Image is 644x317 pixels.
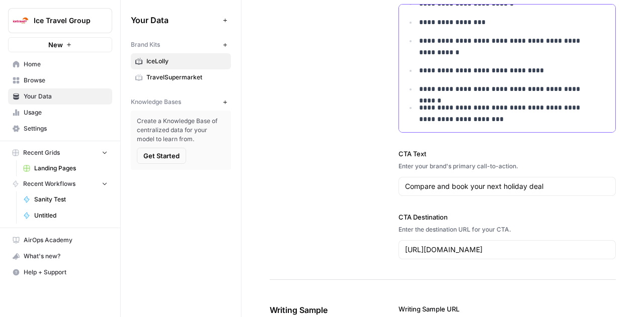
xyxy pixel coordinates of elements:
[398,304,616,314] label: Writing Sample URL
[24,76,108,85] span: Browse
[398,212,616,222] label: CTA Destination
[146,73,226,82] span: TravelSupermarket
[24,124,108,133] span: Settings
[137,148,186,164] button: Get Started
[19,191,112,207] a: Sanity Test
[8,56,112,72] a: Home
[398,162,616,171] div: Enter your brand's primary call-to-action.
[146,57,226,66] span: IceLolly
[131,40,160,49] span: Brand Kits
[34,16,95,26] span: Ice Travel Group
[8,104,112,121] a: Usage
[34,195,108,204] span: Sanity Test
[24,60,108,69] span: Home
[19,207,112,224] a: Untitled
[398,149,616,159] label: CTA Text
[131,97,181,107] span: Knowledge Bases
[8,72,112,88] a: Browse
[34,164,108,173] span: Landing Pages
[8,121,112,137] a: Settings
[398,225,616,234] div: Enter the destination URL for your CTA.
[12,12,30,30] img: Ice Travel Group Logo
[48,40,63,50] span: New
[131,53,231,69] a: IceLolly
[8,264,112,280] button: Help + Support
[24,236,108,245] span: AirOps Academy
[8,176,112,191] button: Recent Workflows
[8,232,112,248] a: AirOps Academy
[9,249,112,264] div: What's new?
[8,88,112,104] a: Your Data
[405,181,609,191] input: Gear up and get in the game with Sunday Soccer!
[405,245,609,255] input: www.sundaysoccer.com/gearup
[8,145,112,160] button: Recent Grids
[8,248,112,264] button: What's new?
[24,108,108,117] span: Usage
[131,14,219,26] span: Your Data
[24,92,108,101] span: Your Data
[270,304,342,316] span: Writing Sample
[8,8,112,33] button: Workspace: Ice Travel Group
[8,37,112,52] button: New
[34,211,108,220] span: Untitled
[143,151,180,161] span: Get Started
[131,69,231,85] a: TravelSupermarket
[24,268,108,277] span: Help + Support
[23,148,60,157] span: Recent Grids
[137,117,225,144] span: Create a Knowledge Base of centralized data for your model to learn from.
[19,160,112,176] a: Landing Pages
[23,179,75,188] span: Recent Workflows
